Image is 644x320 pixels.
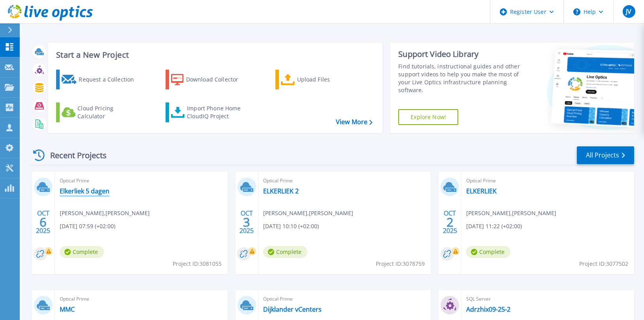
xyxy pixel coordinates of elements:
[466,222,522,231] span: [DATE] 11:22 (+02:00)
[56,51,372,59] h3: Start a New Project
[398,62,521,94] div: Find tutorials, instructional guides and other support videos to help you make the most of your L...
[466,209,556,218] span: [PERSON_NAME] , [PERSON_NAME]
[79,72,142,87] div: Request a Collection
[243,219,250,225] span: 3
[297,72,360,87] div: Upload Files
[398,49,521,59] div: Support Video Library
[443,208,458,237] div: OCT 2025
[187,104,249,120] div: Import Phone Home CloudIQ Project
[56,102,144,122] a: Cloud Pricing Calculator
[239,208,254,237] div: OCT 2025
[626,8,631,15] span: JV
[60,222,115,231] span: [DATE] 07:59 (+02:00)
[36,208,51,237] div: OCT 2025
[466,295,629,303] span: SQL Server
[466,246,510,258] span: Complete
[166,70,254,89] a: Download Collector
[30,146,117,165] div: Recent Projects
[60,209,150,218] span: [PERSON_NAME] , [PERSON_NAME]
[173,259,222,268] span: Project ID: 3081055
[186,72,249,87] div: Download Collector
[376,259,425,268] span: Project ID: 3078759
[275,70,363,89] a: Upload Files
[579,259,628,268] span: Project ID: 3077502
[60,246,104,258] span: Complete
[60,305,75,313] a: MMC
[60,295,223,303] span: Optical Prime
[466,176,629,185] span: Optical Prime
[60,176,223,185] span: Optical Prime
[577,146,634,164] a: All Projects
[263,305,322,313] a: Dijklander vCenters
[446,219,454,225] span: 2
[263,295,426,303] span: Optical Prime
[336,118,373,126] a: View More
[263,187,299,195] a: ELKERLIEK 2
[466,305,510,313] a: Adrzhix09-25-2
[263,209,353,218] span: [PERSON_NAME] , [PERSON_NAME]
[398,109,458,125] a: Explore Now!
[77,104,141,120] div: Cloud Pricing Calculator
[40,219,47,225] span: 6
[56,70,144,89] a: Request a Collection
[60,187,109,195] a: Elkerliek 5 dagen
[466,187,497,195] a: ELKERLIEK
[263,246,307,258] span: Complete
[263,222,319,231] span: [DATE] 10:10 (+02:00)
[263,176,426,185] span: Optical Prime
